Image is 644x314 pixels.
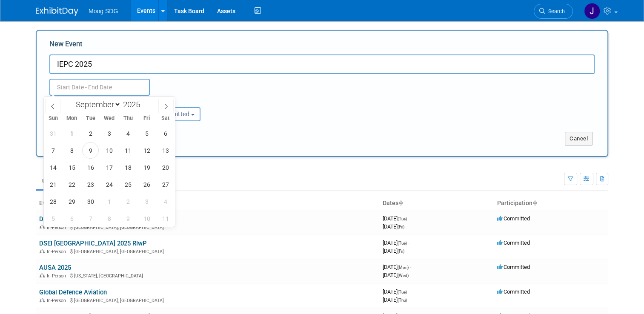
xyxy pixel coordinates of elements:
[408,215,409,222] span: -
[138,159,155,176] span: September 19, 2025
[383,248,404,254] span: [DATE]
[45,125,61,142] span: August 31, 2025
[101,159,117,176] span: September 17, 2025
[138,125,155,142] span: September 5, 2025
[40,298,45,302] img: In-Person Event
[36,173,83,189] a: Upcoming8
[120,210,136,227] span: October 9, 2025
[81,116,100,121] span: Tue
[47,298,69,303] span: In-Person
[47,273,69,279] span: In-Person
[383,215,409,222] span: [DATE]
[63,210,80,227] span: October 6, 2025
[143,96,223,107] div: Participation:
[82,176,99,193] span: September 23, 2025
[44,116,63,121] span: Sun
[45,176,61,193] span: September 21, 2025
[40,249,45,253] img: In-Person Event
[39,288,107,296] a: Global Defence Aviation
[497,240,530,246] span: Committed
[101,125,117,142] span: September 3, 2025
[63,176,80,193] span: September 22, 2025
[82,193,99,210] span: September 30, 2025
[82,159,99,176] span: September 16, 2025
[157,159,174,176] span: September 20, 2025
[138,193,155,210] span: October 3, 2025
[49,79,150,96] input: Start Date - End Date
[49,96,130,107] div: Attendance / Format:
[497,288,530,295] span: Committed
[39,240,147,247] a: DSEI [GEOGRAPHIC_DATA] 2025 RIwP
[545,8,565,14] span: Search
[565,132,592,146] button: Cancel
[137,116,156,121] span: Fri
[383,240,409,246] span: [DATE]
[49,54,595,74] input: Name of Trade Show / Conference
[156,116,175,121] span: Sat
[138,210,155,227] span: October 10, 2025
[584,3,600,19] img: Jaclyn Roberts
[63,125,80,142] span: September 1, 2025
[383,264,411,270] span: [DATE]
[398,265,409,270] span: (Mon)
[119,116,137,121] span: Thu
[532,200,537,206] a: Sort by Participation Type
[398,298,407,303] span: (Thu)
[39,248,376,254] div: [GEOGRAPHIC_DATA], [GEOGRAPHIC_DATA]
[89,8,118,14] span: Moog SDG
[398,200,403,206] a: Sort by Start Date
[47,249,69,254] span: In-Person
[101,210,117,227] span: October 8, 2025
[63,159,80,176] span: September 15, 2025
[45,142,61,159] span: September 7, 2025
[408,288,409,295] span: -
[398,273,409,278] span: (Wed)
[39,297,376,303] div: [GEOGRAPHIC_DATA], [GEOGRAPHIC_DATA]
[157,193,174,210] span: October 4, 2025
[36,196,379,211] th: Event
[40,225,45,229] img: In-Person Event
[383,223,404,230] span: [DATE]
[47,225,69,230] span: In-Person
[408,240,409,246] span: -
[39,264,71,271] a: AUSA 2025
[383,297,407,303] span: [DATE]
[120,176,136,193] span: September 25, 2025
[63,193,80,210] span: September 29, 2025
[121,100,146,109] input: Year
[398,249,404,254] span: (Fri)
[72,99,121,110] select: Month
[138,142,155,159] span: September 12, 2025
[383,272,409,278] span: [DATE]
[82,125,99,142] span: September 2, 2025
[39,272,376,279] div: [US_STATE], [GEOGRAPHIC_DATA]
[82,210,99,227] span: October 7, 2025
[157,125,174,142] span: September 6, 2025
[120,193,136,210] span: October 2, 2025
[379,196,494,211] th: Dates
[120,142,136,159] span: September 11, 2025
[63,116,81,121] span: Mon
[410,264,411,270] span: -
[157,210,174,227] span: October 11, 2025
[36,7,78,16] img: ExhibitDay
[45,210,61,227] span: October 5, 2025
[157,176,174,193] span: September 27, 2025
[49,39,83,52] label: New Event
[120,159,136,176] span: September 18, 2025
[398,290,407,294] span: (Tue)
[398,225,404,229] span: (Fri)
[138,176,155,193] span: September 26, 2025
[82,142,99,159] span: September 9, 2025
[63,142,80,159] span: September 8, 2025
[383,288,409,295] span: [DATE]
[45,193,61,210] span: September 28, 2025
[494,196,608,211] th: Participation
[39,223,376,230] div: [GEOGRAPHIC_DATA], [GEOGRAPHIC_DATA]
[534,4,573,19] a: Search
[101,176,117,193] span: September 24, 2025
[45,159,61,176] span: September 14, 2025
[101,142,117,159] span: September 10, 2025
[398,217,407,221] span: (Tue)
[40,273,45,277] img: In-Person Event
